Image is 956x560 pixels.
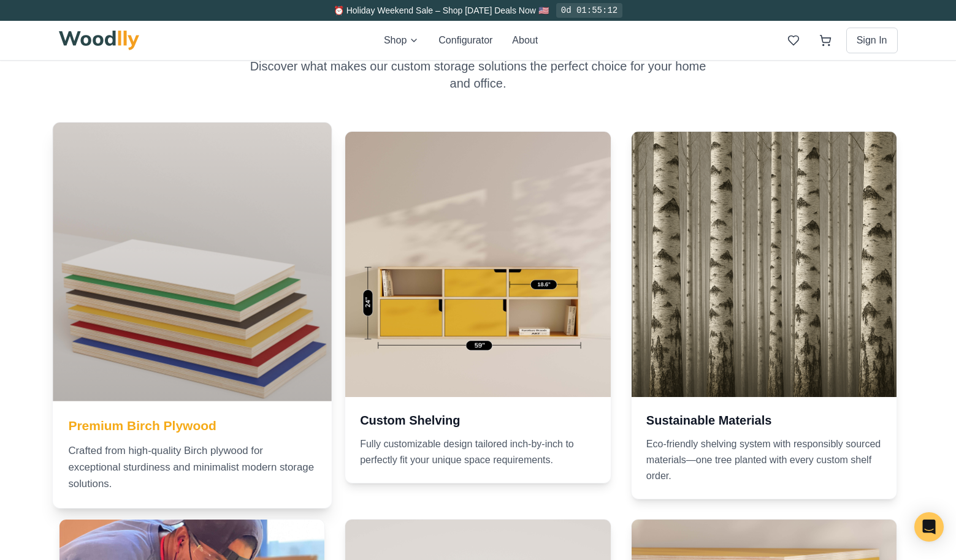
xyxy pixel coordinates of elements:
button: Sign In [846,28,898,53]
button: Shop [384,33,419,48]
h3: Custom Shelving [360,412,596,429]
span: ⏰ Holiday Weekend Sale – Shop [DATE] Deals Now 🇺🇸 [334,6,549,15]
div: Open Intercom Messenger [914,512,944,542]
p: Discover what makes our custom storage solutions the perfect choice for your home and office. [243,58,714,92]
p: Eco-friendly shelving system with responsibly sourced materials—one tree planted with every custo... [646,436,882,484]
h3: Premium Birch Plywood [68,417,316,434]
button: About [512,33,538,48]
div: 0d 01:55:12 [556,3,622,18]
h3: Sustainable Materials [646,412,882,429]
img: Woodlly [59,31,140,50]
p: Fully customizable design tailored inch-by-inch to perfectly fit your unique space requirements. [360,436,596,468]
button: Configurator [438,33,492,48]
p: Crafted from high-quality Birch plywood for exceptional sturdiness and minimalist modern storage ... [68,442,316,493]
